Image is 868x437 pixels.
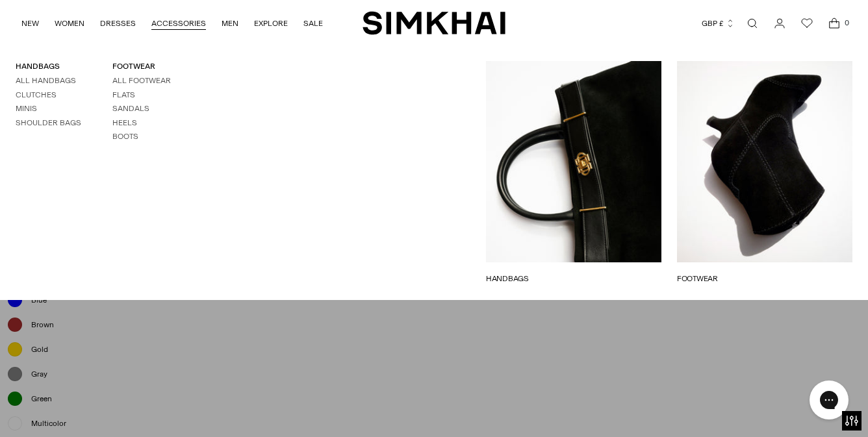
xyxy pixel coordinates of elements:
[21,9,39,38] a: NEW
[55,9,84,38] a: WOMEN
[794,10,820,36] a: Wishlist
[100,9,136,38] a: DRESSES
[363,10,505,36] a: SIMKHAI
[151,9,206,38] a: ACCESSORIES
[702,9,735,38] button: GBP £
[803,376,855,424] iframe: Gorgias live chat messenger
[254,9,288,38] a: EXPLORE
[841,17,852,29] span: 0
[303,9,323,38] a: SALE
[739,10,765,36] a: Open search modal
[222,9,238,38] a: MEN
[767,10,793,36] a: Go to the account page
[821,10,847,36] a: Open cart modal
